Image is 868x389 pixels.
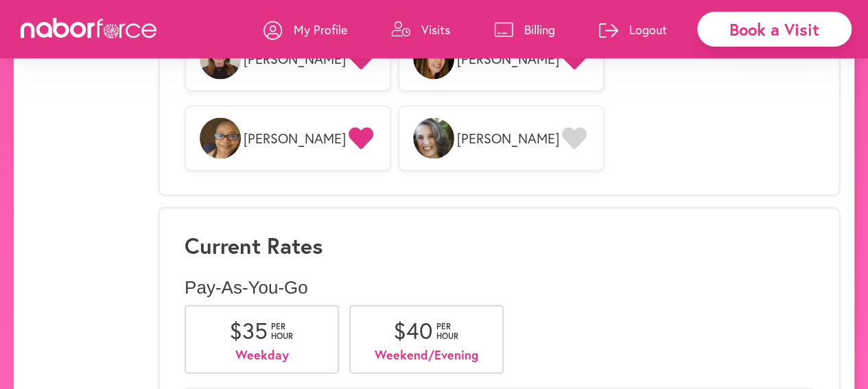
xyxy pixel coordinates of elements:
[185,277,814,298] p: Pay-As-You-Go
[436,322,460,342] span: per hour
[244,51,346,67] span: [PERSON_NAME]
[185,233,814,259] h3: Current Rates
[413,118,454,159] img: JLbJL01RYmi9KyRZszNg
[629,21,667,38] p: Logout
[599,9,667,50] a: Logout
[494,9,555,50] a: Billing
[413,38,454,80] img: biYgSiyvRUqtyVJYdd7N
[391,9,450,50] a: Visits
[263,9,347,50] a: My Profile
[229,316,268,345] span: $ 35
[457,51,559,67] span: [PERSON_NAME]
[244,130,346,147] span: [PERSON_NAME]
[393,316,433,345] span: $ 40
[457,130,559,147] span: [PERSON_NAME]
[271,322,295,342] span: per hour
[200,118,241,159] img: KdMK3ntGT6q3gfT0HLce
[371,348,482,363] p: Weekend/Evening
[294,21,347,38] p: My Profile
[524,21,555,38] p: Billing
[421,21,450,38] p: Visits
[697,12,852,47] div: Book a Visit
[200,38,241,80] img: WRzTV7wkTaiatVa8tbU0
[207,348,317,363] p: Weekday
